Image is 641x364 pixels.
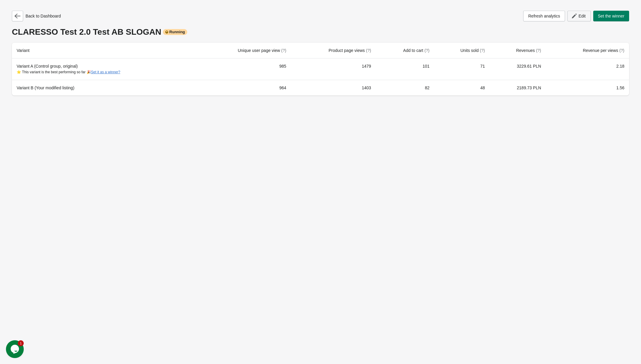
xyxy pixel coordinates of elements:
[281,48,286,53] span: (?)
[6,340,25,358] iframe: chat widget
[12,27,629,37] div: CLARESSO Test 2.0 Test AB SLOGAN
[12,43,196,58] th: Variant
[434,80,490,96] td: 48
[593,11,629,21] button: Set the winner
[490,58,546,80] td: 3229.61 PLN
[163,29,188,35] div: Running
[523,11,565,21] button: Refresh analytics
[434,58,490,80] td: 71
[196,80,291,96] td: 964
[490,80,546,96] td: 2189.73 PLN
[291,58,376,80] td: 1479
[567,11,591,21] button: Edit
[516,48,541,53] span: Revenues
[329,48,371,53] span: Product page views
[17,63,192,75] div: Variant A (Control group, original)
[424,48,429,53] span: (?)
[403,48,430,53] span: Add to cart
[578,14,586,18] span: Edit
[238,48,286,53] span: Unique user page view
[291,80,376,96] td: 1403
[376,80,434,96] td: 82
[598,14,625,18] span: Set the winner
[366,48,371,53] span: (?)
[17,85,192,91] div: Variant B (Your modified listing)
[196,58,291,80] td: 985
[91,70,120,74] button: Set it as a winner?
[480,48,485,53] span: (?)
[546,80,629,96] td: 1.56
[536,48,541,53] span: (?)
[12,11,61,21] div: Back to Dashboard
[376,58,434,80] td: 101
[583,48,624,53] span: Revenue per views
[619,48,624,53] span: (?)
[546,58,629,80] td: 2.18
[461,48,485,53] span: Units sold
[528,14,560,18] span: Refresh analytics
[17,69,192,75] div: ⭐ This variant is the best performing so far 🎉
